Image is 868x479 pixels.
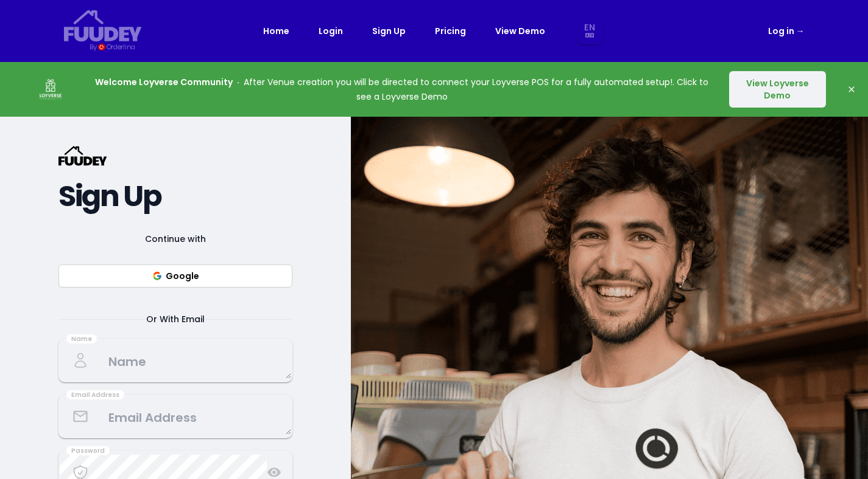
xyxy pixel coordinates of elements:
[66,390,124,400] div: Email Address
[495,24,545,38] a: View Demo
[796,25,805,37] span: →
[58,185,292,207] h2: Sign Up
[729,71,826,108] button: View Loyverse Demo
[93,75,711,104] p: After Venue creation you will be directed to connect your Loyverse POS for a fully automated setu...
[768,24,805,38] a: Log in
[58,264,292,288] button: Google
[66,334,97,344] div: Name
[263,24,289,38] a: Home
[58,146,107,166] svg: {/* Added fill="currentColor" here */} {/* This rectangle defines the background. Its explicit fi...
[107,42,135,52] div: Orderlina
[132,312,219,326] span: Or With Email
[372,24,406,38] a: Sign Up
[90,42,96,52] div: By
[130,232,221,246] span: Continue with
[435,24,466,38] a: Pricing
[95,76,233,88] strong: Welcome Loyverse Community
[319,24,343,38] a: Login
[64,10,142,42] svg: {/* Added fill="currentColor" here */} {/* This rectangle defines the background. Its explicit fi...
[66,446,110,456] div: Password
